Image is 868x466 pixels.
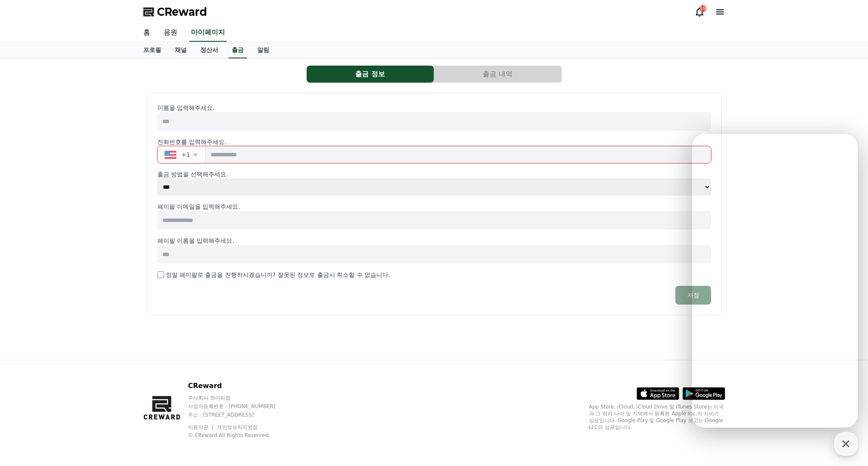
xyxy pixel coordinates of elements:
[189,24,227,42] a: 마이페이지
[188,411,292,418] p: 주소 : [STREET_ADDRESS]
[250,42,276,58] a: 알림
[157,170,711,178] p: 출금 방법을 선택해주세요.
[188,381,292,391] p: CReward
[182,150,191,159] span: +1
[143,5,207,19] a: CReward
[434,66,562,83] a: 출금 내역
[157,236,711,245] p: 페이팔 이름을 입력해주세요.
[188,403,292,410] p: 사업자등록번호 : [PHONE_NUMBER]
[217,424,258,430] a: 개인정보처리방침
[137,42,168,58] a: 프로필
[157,138,711,146] p: 전화번호를 입력해주세요.
[157,24,184,42] a: 음원
[307,66,434,83] a: 출금 정보
[194,42,225,58] a: 정산서
[188,394,292,401] p: 주식회사 와이피랩
[188,424,215,430] a: 이용약관
[166,270,390,279] label: 정말 페이팔로 출금을 진행하시겠습니까? 잘못된 정보로 출금시 취소할 수 없습니다.
[157,104,711,112] p: 이름을 입력해주세요.
[307,66,434,83] button: 출금 정보
[188,432,292,439] p: © CReward All Rights Reserved.
[692,134,858,428] iframe: Channel chat
[157,5,207,19] span: CReward
[675,286,711,305] button: 저장
[589,403,725,431] p: App Store, iCloud, iCloud Drive 및 iTunes Store는 미국과 그 밖의 나라 및 지역에서 등록된 Apple Inc.의 서비스 상표입니다. Goo...
[694,7,705,17] a: 19
[157,202,711,211] p: 페이팔 이메일을 입력해주세요.
[434,66,561,83] button: 출금 내역
[168,42,194,58] a: 채널
[228,42,247,58] a: 출금
[700,5,706,12] div: 19
[137,24,157,42] a: 홈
